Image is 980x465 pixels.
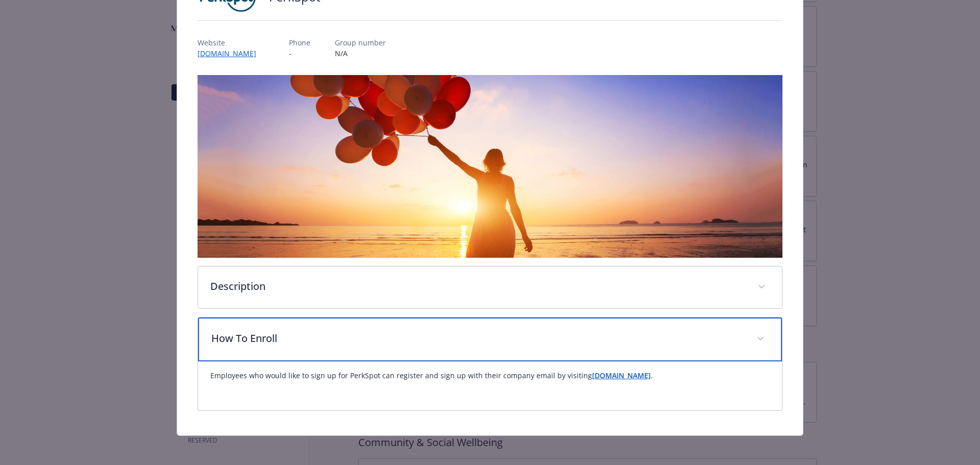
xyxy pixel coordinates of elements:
[198,48,264,58] a: [DOMAIN_NAME]
[335,48,386,59] p: N/A
[592,371,651,380] a: [DOMAIN_NAME]
[198,75,783,258] img: banner
[289,48,310,59] p: -
[198,361,782,410] div: How To Enroll
[289,37,310,48] p: Phone
[198,317,782,361] div: How To Enroll
[210,370,770,382] p: Employees who would like to sign up for PerkSpot can register and sign up with their company emai...
[335,37,386,48] p: Group number
[211,331,745,346] p: How To Enroll
[198,37,264,48] p: Website
[210,279,746,294] p: Description
[198,266,782,308] div: Description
